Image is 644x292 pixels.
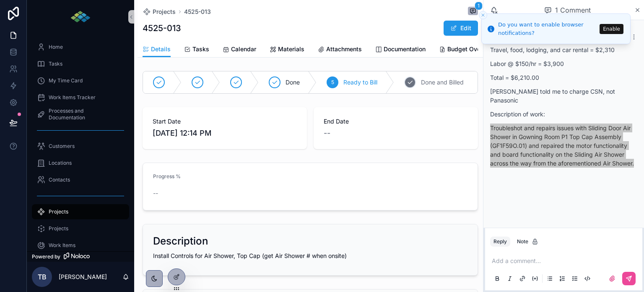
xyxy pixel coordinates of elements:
span: Customers [49,143,75,150]
a: Tasks [184,42,209,58]
span: Work Items Tracker [49,94,96,101]
p: Troubleshot and repairs issues with Sliding Door Air Shower in Gowning Room P1 Top Cap Assembly (... [490,124,637,168]
span: [DATE] 12:14 PM [153,127,297,139]
p: [PERSON_NAME] told me to charge CSN, not Panasonic [490,87,637,105]
span: Tasks [192,45,209,53]
a: Materials [270,42,304,58]
a: Budget Overview [439,42,496,58]
span: Details [151,45,171,53]
span: TB [38,272,47,282]
a: Attachments [318,42,362,58]
span: Projects [153,8,176,16]
button: Close toast [479,11,487,19]
a: 4525-013 [184,8,211,16]
div: scrollable content [27,34,134,251]
p: [PERSON_NAME] [59,273,107,281]
a: Tasks [32,56,129,71]
span: Projects [49,208,68,215]
h2: Description [153,234,208,248]
span: Documentation [384,45,426,53]
a: Customers [32,139,129,154]
p: Total = $6,210.00 [490,73,637,82]
span: Done and Billed [421,78,464,87]
span: Budget Overview [447,45,496,53]
a: My Time Card [32,73,129,88]
div: Note [517,238,538,245]
span: Locations [49,160,72,166]
a: Locations [32,155,129,171]
span: -- [324,127,330,139]
span: Done [286,78,300,87]
button: Reply [490,237,510,247]
p: Labor @ $150/hr = $3,900 [490,59,637,68]
a: Processes and Documentation [32,107,129,122]
p: Description of work: [490,110,637,118]
span: Materials [278,45,304,53]
a: Contacts [32,172,129,187]
a: Details [143,42,171,58]
span: -- [153,189,158,197]
a: Projects [32,204,129,219]
span: Progress % [153,173,181,179]
span: Home [49,44,63,50]
a: Documentation [375,42,426,58]
span: Powered by [32,253,60,260]
p: Install Controls for Air Shower, Top Cap (get Air Shower # when onsite) [153,251,467,260]
button: Enable [600,24,623,34]
a: Projects [143,8,176,16]
span: Attachments [326,45,362,53]
span: My Time Card [49,77,83,84]
span: 1 Comment [555,5,591,15]
button: Edit [444,21,478,36]
h1: 4525-013 [143,22,181,34]
a: Calendar [223,42,256,58]
span: 5 [331,79,334,86]
span: Work Items [49,242,75,249]
span: Contacts [49,176,70,183]
span: Start Date [153,117,297,126]
a: Home [32,39,129,55]
button: Note [514,237,542,247]
span: 1 [475,2,483,10]
a: Powered by [27,251,134,262]
span: Processes and Documentation [49,108,121,121]
div: Do you want to enable browser notifications? [498,21,597,37]
img: App logo [70,10,91,24]
span: Ready to Bill [343,78,377,87]
span: Tasks [49,61,62,67]
span: Projects [49,225,68,232]
a: Work Items Tracker [32,90,129,105]
p: Travel, food, lodging, and car rental = $2,310 [490,45,637,54]
button: 1 [468,7,478,17]
span: End Date [324,117,468,126]
a: Projects [32,221,129,236]
span: Calendar [231,45,256,53]
a: Work Items [32,238,129,253]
